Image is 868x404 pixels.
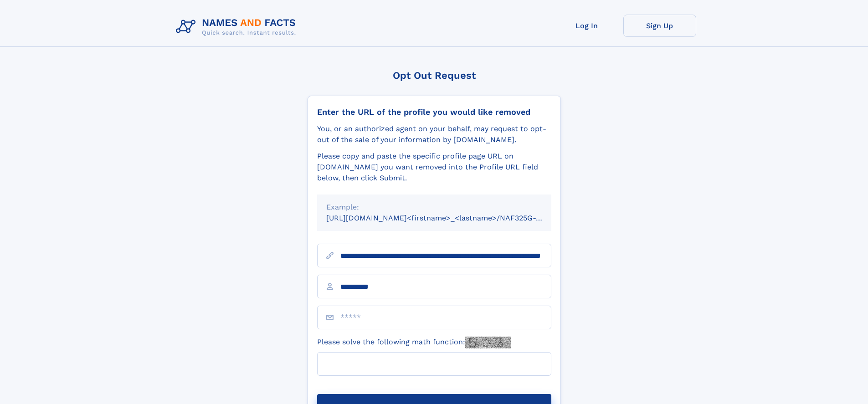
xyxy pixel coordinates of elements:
img: Logo Names and Facts [172,15,303,39]
a: Sign Up [623,15,696,37]
div: Opt Out Request [308,70,561,81]
div: Example: [326,202,542,213]
label: Please solve the following math function: [317,337,511,348]
small: [URL][DOMAIN_NAME]<firstname>_<lastname>/NAF325G-xxxxxxxx [326,214,569,222]
div: Enter the URL of the profile you would like removed [317,107,551,117]
a: Log In [550,15,623,37]
div: You, or an authorized agent on your behalf, may request to opt-out of the sale of your informatio... [317,123,551,145]
div: Please copy and paste the specific profile page URL on [DOMAIN_NAME] you want removed into the Pr... [317,151,551,184]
